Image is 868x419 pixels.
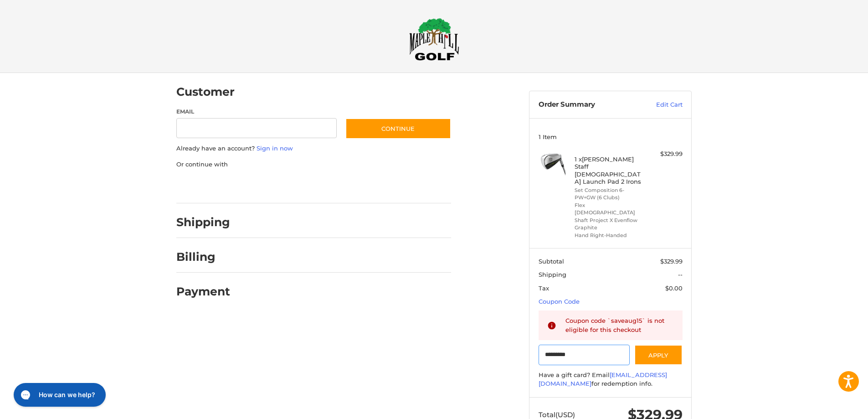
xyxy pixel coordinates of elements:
iframe: PayPal-venmo [328,178,396,194]
a: Edit Cart [637,100,683,109]
div: $329.99 [647,150,683,159]
span: Shipping [539,271,566,278]
span: $329.99 [660,258,683,265]
span: Tax [539,285,549,292]
p: Already have an account? [176,144,451,153]
span: $0.00 [665,285,683,292]
span: Subtotal [539,258,564,265]
p: Or continue with [176,160,451,169]
h2: Customer [176,85,235,99]
li: Flex [DEMOGRAPHIC_DATA] [575,202,644,217]
span: -- [678,271,683,278]
iframe: Gorgias live chat messenger [9,380,108,410]
button: Continue [345,118,451,139]
span: Total (USD) [539,410,575,419]
iframe: PayPal-paypal [174,178,242,194]
h2: Shipping [176,215,230,229]
button: Apply [634,345,683,365]
div: Coupon code `saveaug15` is not eligible for this checkout [565,316,674,334]
iframe: PayPal-paylater [251,178,319,194]
h3: Order Summary [539,100,637,109]
li: Set Composition 6-PW+GW (6 Clubs) [575,186,644,202]
iframe: Google Customer Reviews [793,394,868,419]
h2: Payment [176,285,230,299]
a: Coupon Code [539,298,580,305]
li: Shaft Project X Evenflow Graphite [575,217,644,232]
h2: Billing [176,250,230,264]
img: Maple Hill Golf [409,18,459,61]
h4: 1 x [PERSON_NAME] Staff [DEMOGRAPHIC_DATA] Launch Pad 2 Irons [575,155,644,185]
h3: 1 Item [539,133,683,140]
div: Have a gift card? Email for redemption info. [539,371,683,388]
a: Sign in now [257,145,293,152]
input: Gift Certificate or Coupon Code [539,345,630,365]
li: Hand Right-Handed [575,232,644,239]
label: Email [176,108,337,116]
